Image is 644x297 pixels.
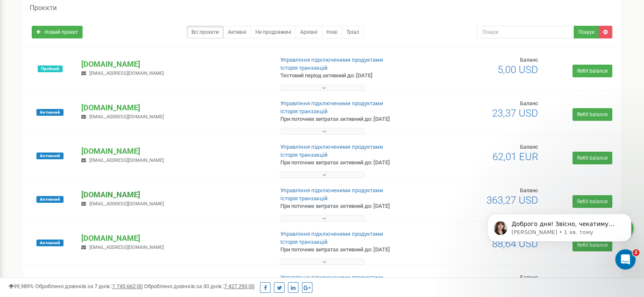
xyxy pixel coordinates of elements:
[251,26,296,38] a: Не продовжені
[36,196,64,203] span: Активний
[520,144,538,150] span: Баланс
[38,65,63,72] span: Пробний
[615,249,636,270] iframe: Intercom live chat
[280,239,328,245] a: Історія транзакцій
[520,187,538,193] span: Баланс
[223,26,251,38] a: Активні
[36,153,64,159] span: Активний
[81,276,266,287] p: [DOMAIN_NAME]
[280,187,383,193] a: Управління підключеними продуктами
[477,26,574,38] input: Пошук
[280,72,416,80] p: Тестовий період активний до: [DATE]
[89,114,164,120] span: [EMAIL_ADDRESS][DOMAIN_NAME]
[81,233,266,244] p: [DOMAIN_NAME]
[280,108,328,114] a: Історія транзакцій
[475,196,644,274] iframe: Intercom notifications повідомлення
[280,159,416,167] p: При поточних витратах активний до: [DATE]
[112,283,143,289] u: 1 745 662,00
[486,194,538,206] span: 363,27 USD
[81,59,266,70] p: [DOMAIN_NAME]
[520,274,538,281] span: Баланс
[280,100,383,106] a: Управління підключеними продуктами
[280,195,328,202] a: Історія транзакцій
[520,100,538,106] span: Баланс
[498,64,538,76] span: 5,00 USD
[280,246,416,254] p: При поточних витратах активний до: [DATE]
[36,109,64,116] span: Активний
[574,26,599,38] button: Пошук
[280,144,383,150] a: Управління підключеними продуктами
[280,65,328,71] a: Історія транзакцій
[280,152,328,158] a: Історія транзакцій
[572,195,612,208] a: Refill balance
[280,231,383,237] a: Управління підключеними продуктами
[280,202,416,210] p: При поточних витратах активний до: [DATE]
[572,65,612,77] a: Refill balance
[144,283,254,289] span: Оброблено дзвінків за 30 днів :
[89,158,164,163] span: [EMAIL_ADDRESS][DOMAIN_NAME]
[224,283,254,289] u: 7 427 293,00
[32,26,83,38] a: Новий проєкт
[81,102,266,113] p: [DOMAIN_NAME]
[81,146,266,157] p: [DOMAIN_NAME]
[322,26,342,38] a: Нові
[280,57,383,63] a: Управління підключеними продуктами
[8,283,34,289] span: 99,989%
[492,151,538,163] span: 62,01 EUR
[187,26,224,38] a: Всі проєкти
[89,71,164,76] span: [EMAIL_ADDRESS][DOMAIN_NAME]
[572,108,612,121] a: Refill balance
[280,115,416,123] p: При поточних витратах активний до: [DATE]
[520,57,538,63] span: Баланс
[342,26,364,38] a: Тріал
[89,201,164,207] span: [EMAIL_ADDRESS][DOMAIN_NAME]
[280,274,383,281] a: Управління підключеними продуктами
[36,240,64,246] span: Активний
[35,283,143,289] span: Оброблено дзвінків за 7 днів :
[633,249,639,256] span: 2
[296,26,322,38] a: Архівні
[572,152,612,164] a: Refill balance
[89,245,164,250] span: [EMAIL_ADDRESS][DOMAIN_NAME]
[30,4,57,12] h5: Проєкти
[492,107,538,119] span: 23,37 USD
[81,189,266,200] p: [DOMAIN_NAME]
